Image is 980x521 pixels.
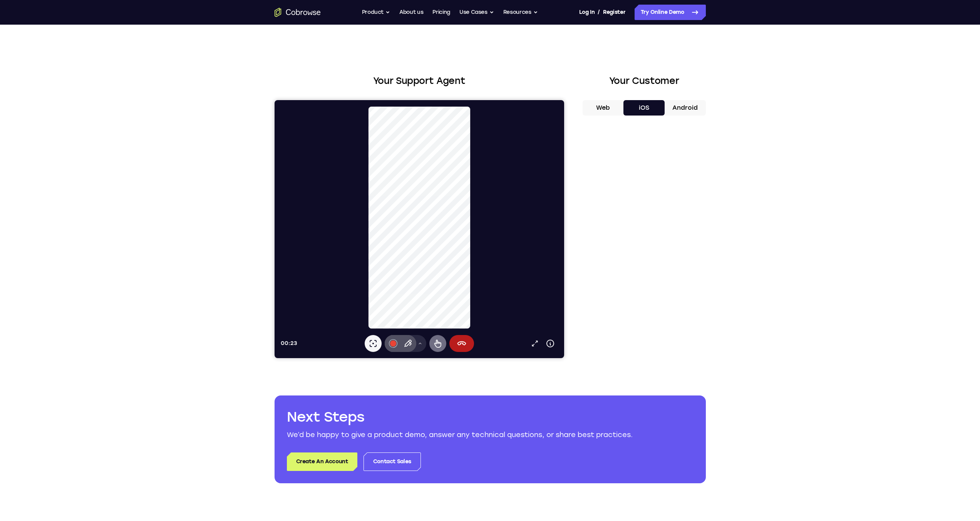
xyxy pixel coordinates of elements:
[665,100,706,116] button: Android
[287,429,694,440] p: We’d be happy to give a product demo, answer any technical questions, or share best practices.
[583,100,624,116] button: Web
[583,74,706,88] h2: Your Customer
[432,5,450,20] a: Pricing
[603,5,625,20] a: Register
[459,5,494,20] button: Use Cases
[623,100,665,116] button: iOS
[598,8,600,17] span: /
[275,100,564,358] iframe: Agent
[399,5,423,20] a: About us
[287,452,357,471] a: Create An Account
[579,5,595,20] a: Log In
[275,8,321,17] a: Go to the home page
[287,408,694,426] h2: Next Steps
[364,452,421,471] a: Contact Sales
[275,74,564,88] h2: Your Support Agent
[635,5,706,20] a: Try Online Demo
[503,5,538,20] button: Resources
[362,5,390,20] button: Product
